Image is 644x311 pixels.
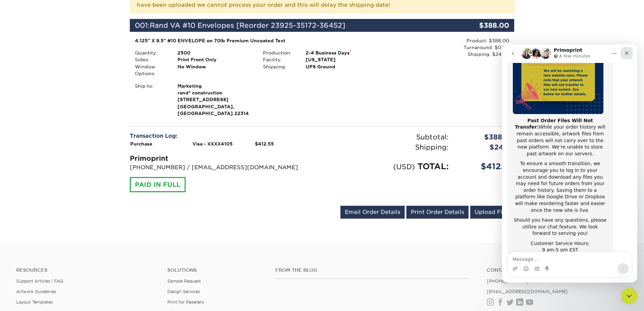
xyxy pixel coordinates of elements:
[167,289,200,294] a: Design Services
[255,141,274,147] strong: $412.55
[487,267,628,273] a: Contact
[301,63,386,70] div: UPS Ground
[177,83,253,116] strong: [GEOGRAPHIC_DATA], [GEOGRAPHIC_DATA] 22314
[258,63,301,70] div: Shipping:
[172,56,258,63] div: Print Front Only
[450,19,515,32] div: $388.00
[150,21,345,29] span: Rand VA #10 Envelopes [Reorder 23925-35172-36452]
[13,73,91,86] b: Past Order Files Will Not Transfer:
[487,289,568,294] a: [EMAIL_ADDRESS][DOMAIN_NAME]
[192,141,233,147] strong: Visa - XXXX4105
[177,83,253,89] span: Marketing
[454,132,520,142] div: $388.00
[470,206,515,219] a: Upload Files
[32,222,38,227] button: Gif picker
[115,219,127,230] button: Send a message…
[135,37,381,44] div: 4.125" X 9.5" #10 ENVELOPE on 70lb Premium Uncoated Text
[130,153,317,163] div: Primoprint
[10,222,16,227] button: Upload attachment
[487,279,529,284] a: [PHONE_NUMBER]
[130,141,152,147] strong: Purchase
[130,132,317,140] div: Transaction Log:
[167,279,201,284] a: Sample Request
[11,116,105,169] div: To ensure a smooth transition, we encourage you to log in to your account and download any files ...
[301,56,386,63] div: [US_STATE]
[167,299,204,305] a: Print for Resellers
[172,49,258,56] div: 2500
[322,132,454,142] div: Subtotal:
[130,56,172,63] div: Sides:
[130,63,172,77] div: Window Options:
[21,222,27,227] button: Emoji picker
[301,49,386,56] div: 2-4 Business Days
[6,207,129,219] textarea: Message…
[454,142,520,152] div: $24.55
[275,267,469,273] h4: From the Blog
[322,142,454,152] div: Shipping:
[43,222,48,227] button: Start recording
[11,196,105,209] div: Customer Service Hours; 9 am-5 pm EST
[621,288,637,304] iframe: Intercom live chat
[16,299,53,305] a: Layout Templates
[406,206,469,219] a: Print Order Details
[258,49,301,56] div: Production:
[167,267,265,273] h4: Solutions
[130,163,317,172] p: [PHONE_NUMBER] / [EMAIL_ADDRESS][DOMAIN_NAME]
[418,161,449,171] span: TOTAL:
[454,160,520,173] div: $412.55
[11,173,105,193] div: Should you have any questions, please utilize our chat feature. We look forward to serving you!
[258,56,301,63] div: Facility:
[340,206,405,219] a: Email Order Details
[11,73,105,113] div: While your order history will remain accessible, artwork files from past orders will not carry ov...
[16,279,63,284] a: Support Articles | FAQ
[393,162,415,171] small: (USD)
[16,267,157,273] h4: Resources
[130,49,172,56] div: Quantity:
[502,44,637,283] iframe: Intercom live chat
[386,37,509,58] div: Product: $388.00 Turnaround: $0.00 Shipping: $24.55
[130,19,450,32] div: 001:
[172,63,258,77] div: No Window
[177,89,253,96] span: rand* construction
[177,96,253,103] span: [STREET_ADDRESS]
[16,289,56,294] a: Artwork Guidelines
[130,83,172,117] div: Ship to:
[130,177,186,193] div: PAID IN FULL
